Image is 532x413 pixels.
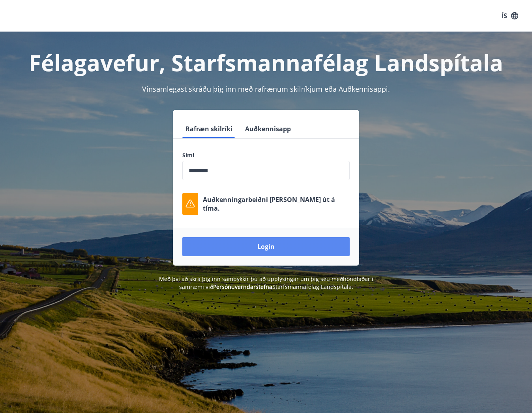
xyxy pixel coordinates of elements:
span: Vinsamlegast skráðu þig inn með rafrænum skilríkjum eða Auðkennisappi. [142,84,390,94]
p: Auðkenningarbeiðni [PERSON_NAME] út á tíma. [203,195,350,213]
h1: Félagavefur, Starfsmannafélag Landspítala [9,47,523,77]
label: Sími [182,151,350,159]
button: ÍS [497,9,523,23]
button: Login [182,237,350,256]
a: Persónuverndarstefna [213,283,272,290]
button: Auðkennisapp [242,119,294,138]
button: Rafræn skilríki [182,119,236,138]
span: Með því að skrá þig inn samþykkir þú að upplýsingar um þig séu meðhöndlaðar í samræmi við Starfsm... [159,275,373,290]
